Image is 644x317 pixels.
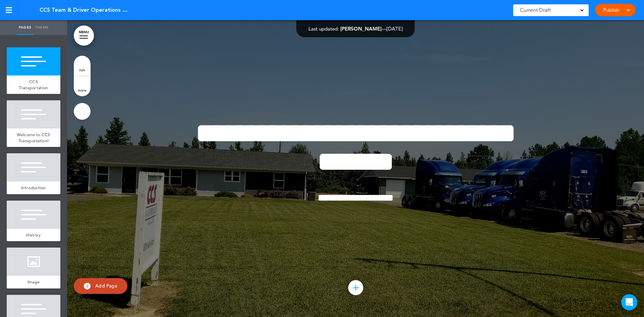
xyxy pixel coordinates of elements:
span: delete [78,88,87,92]
span: Last updated: [309,25,339,32]
a: MENU [74,25,94,46]
a: Pages [17,20,34,35]
a: Theme [34,20,50,35]
a: Welcome to CCS Transportation! [7,128,60,147]
span: CCS Team & Driver Operations Handbook [40,6,130,14]
span: [PERSON_NAME] [340,25,382,32]
img: add.svg [84,283,91,289]
a: Publish [600,4,622,16]
span: style [79,68,85,72]
a: History [7,229,60,242]
a: Introduction [7,181,60,194]
a: Add Page [74,278,127,294]
a: CCS Transportation [7,75,60,94]
a: style [74,56,91,76]
span: Current Draft [520,5,551,15]
span: Welcome to CCS Transportation! [17,132,50,144]
a: Image [7,276,60,288]
span: [DATE] [387,25,403,32]
span: Add Page [95,283,117,289]
span: CCS Transportation [19,79,48,91]
a: delete [74,76,91,96]
span: History [26,232,41,238]
span: Introduction [21,185,46,191]
div: — [309,26,403,31]
span: Image [28,279,40,285]
div: Open Intercom Messenger [621,294,637,310]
